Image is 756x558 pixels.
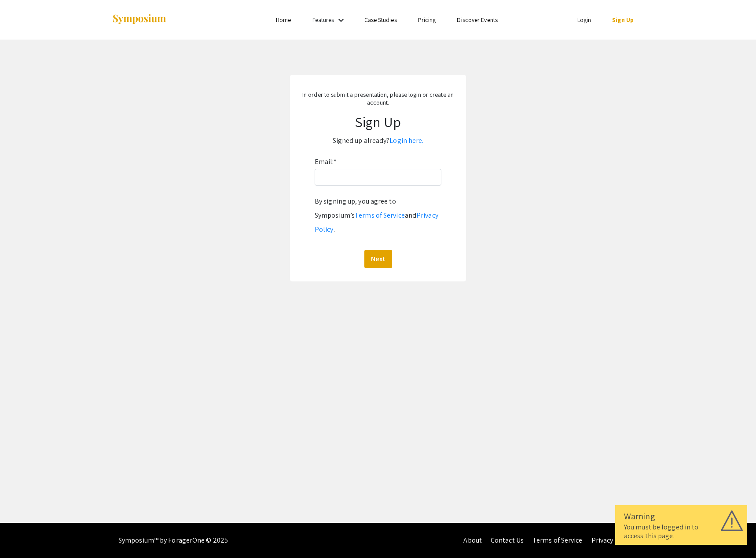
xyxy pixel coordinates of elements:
[355,211,405,220] a: Terms of Service
[463,536,482,545] a: About
[299,91,457,106] p: In order to submit a presentation, please login or create an account.
[312,16,334,24] a: Features
[624,510,738,523] div: Warning
[315,211,438,234] a: Privacy Policy
[364,250,392,268] button: Next
[118,523,228,558] div: Symposium™ by ForagerOne © 2025
[532,536,583,545] a: Terms of Service
[418,16,436,24] a: Pricing
[624,523,738,540] div: You must be logged in to access this page.
[299,134,457,148] p: Signed up already?
[336,15,346,26] mat-icon: Expand Features list
[612,16,634,24] a: Sign Up
[315,155,337,169] label: Email:
[364,16,397,24] a: Case Studies
[457,16,498,24] a: Discover Events
[315,194,441,237] div: By signing up, you agree to Symposium’s and .
[7,518,37,551] iframe: Chat
[491,536,524,545] a: Contact Us
[389,136,423,145] a: Login here.
[112,14,167,26] img: Symposium by ForagerOne
[591,536,633,545] a: Privacy Policy
[276,16,291,24] a: Home
[299,113,457,130] h1: Sign Up
[577,16,591,24] a: Login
